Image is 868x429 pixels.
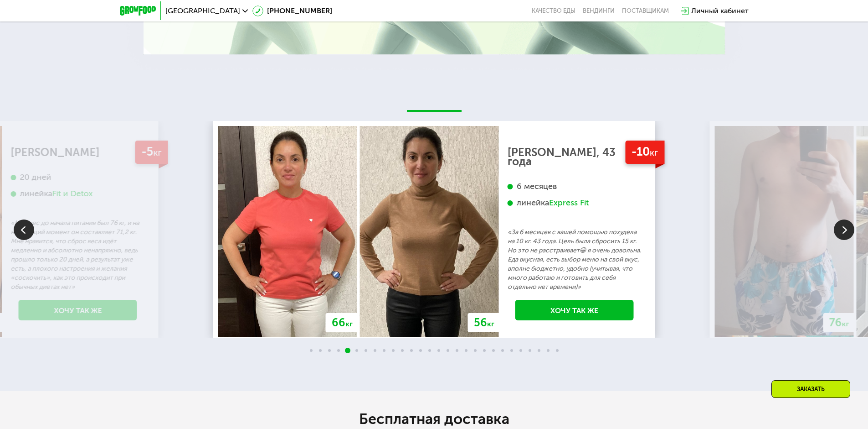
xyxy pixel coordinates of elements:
div: [PERSON_NAME] [11,148,145,157]
img: Slide left [14,220,34,240]
span: кг [153,147,161,158]
div: Личный кабинет [691,5,749,16]
div: 56 [468,313,500,332]
a: [PHONE_NUMBER] [252,5,332,16]
a: Хочу так же [515,300,634,320]
div: линейка [11,188,145,199]
span: кг [842,319,849,328]
a: Вендинги [583,7,615,15]
span: кг [487,319,494,328]
div: линейка [508,198,642,208]
span: кг [650,147,658,158]
div: -10 [625,141,664,164]
div: 76 [823,313,855,332]
span: [GEOGRAPHIC_DATA] [165,7,240,15]
div: 6 месяцев [508,181,642,192]
a: Хочу так же [19,300,137,320]
div: поставщикам [622,7,669,15]
p: «Мой вес до начала питания был 76 кг, и на настоящий момент он составляет 71,2 кг. Мне нравится, ... [11,219,145,292]
div: 66 [326,313,359,332]
a: Качество еды [532,7,575,15]
img: Slide right [834,220,854,240]
div: -5 [135,141,168,164]
div: [PERSON_NAME], 43 года [508,148,642,166]
div: Express Fit [549,198,589,208]
h2: Бесплатная доставка [179,410,689,428]
span: кг [345,319,353,328]
div: 20 дней [11,172,145,183]
div: Fit и Detox [52,188,93,199]
p: «За 6 месяцев с вашей помощью похудела на 10 кг. 43 года. Цель была сбросить 15 кг. Но это не рас... [508,228,642,292]
div: Заказать [771,380,850,398]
